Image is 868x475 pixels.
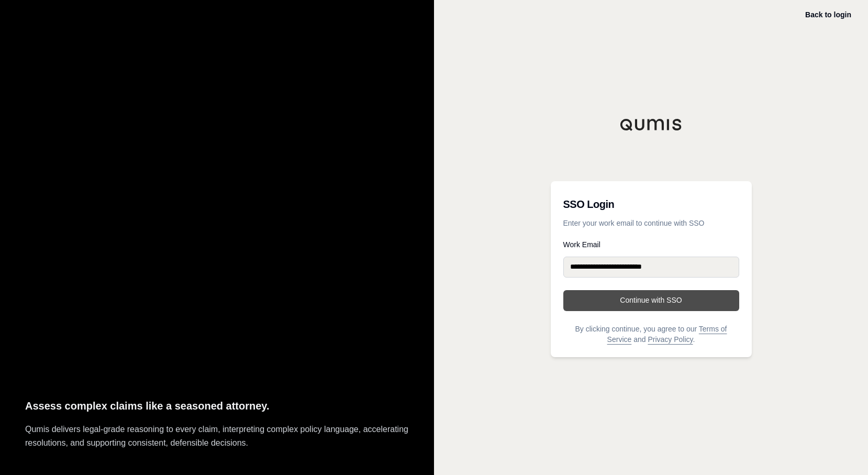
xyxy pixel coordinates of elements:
[563,194,739,215] h3: SSO Login
[607,325,727,344] a: Terms of Service
[620,118,683,131] img: Qumis
[563,241,739,248] label: Work Email
[563,290,739,311] button: Continue with SSO
[563,218,739,228] p: Enter your work email to continue with SSO
[805,10,851,19] a: Back to login
[648,335,693,344] a: Privacy Policy
[25,397,409,415] p: Assess complex claims like a seasoned attorney.
[563,324,739,345] p: By clicking continue, you agree to our and .
[25,423,409,450] p: Qumis delivers legal-grade reasoning to every claim, interpreting complex policy language, accele...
